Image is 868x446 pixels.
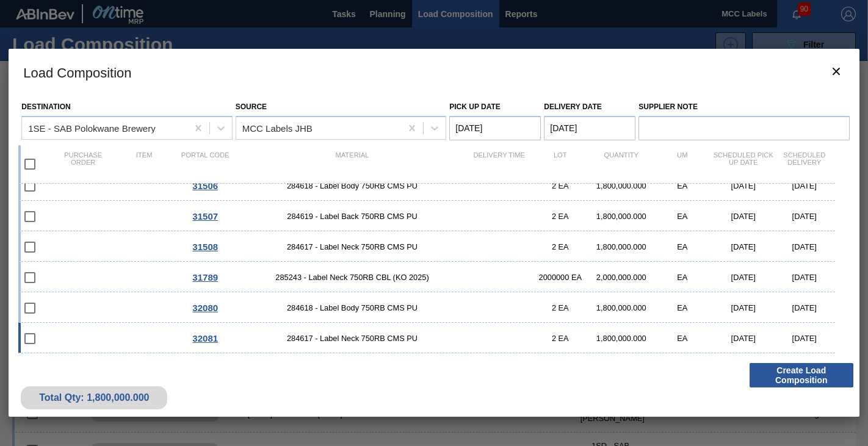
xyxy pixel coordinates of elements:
[236,273,469,282] span: 285243 - Label Neck 750RB CBL (KO 2025)
[236,303,469,312] span: 284618 - Label Body 750RB CMS PU
[713,151,774,177] div: Scheduled Pick up Date
[544,103,601,111] label: Delivery Date
[591,151,652,177] div: Quantity
[449,116,541,140] input: mm/dd/yyyy
[175,272,236,282] div: Go to Order
[192,333,218,343] span: 32081
[175,333,236,343] div: Go to Order
[175,211,236,221] div: Go to Order
[652,334,713,343] div: EA
[192,211,218,221] span: 31507
[530,242,591,251] div: 2 EA
[652,181,713,190] div: EA
[638,98,850,116] label: Supplier Note
[713,242,774,251] div: [DATE]
[591,273,652,282] div: 2,000,000.000
[530,273,591,282] div: 2000000 EA
[21,103,70,111] label: Destination
[713,181,774,190] div: [DATE]
[774,303,835,312] div: [DATE]
[236,151,469,177] div: Material
[591,303,652,312] div: 1,800,000.000
[175,303,236,313] div: Go to Order
[236,334,469,343] span: 284617 - Label Neck 750RB CMS PU
[774,273,835,282] div: [DATE]
[713,334,774,343] div: [DATE]
[114,151,175,177] div: Item
[652,242,713,251] div: EA
[236,181,469,190] span: 284618 - Label Body 750RB CMS PU
[236,103,267,111] label: Source
[242,123,313,133] div: MCC Labels JHB
[175,181,236,191] div: Go to Order
[530,303,591,312] div: 2 EA
[9,49,859,95] h3: Load Composition
[469,151,530,177] div: Delivery Time
[774,181,835,190] div: [DATE]
[192,181,218,191] span: 31506
[713,273,774,282] div: [DATE]
[192,272,218,282] span: 31789
[591,334,652,343] div: 1,800,000.000
[175,242,236,252] div: Go to Order
[236,242,469,251] span: 284617 - Label Neck 750RB CMS PU
[30,392,158,403] div: Total Qty: 1,800,000.000
[530,181,591,190] div: 2 EA
[652,303,713,312] div: EA
[750,363,853,387] button: Create Load Composition
[175,151,236,177] div: Portal code
[544,116,635,140] input: mm/dd/yyyy
[530,212,591,221] div: 2 EA
[713,212,774,221] div: [DATE]
[774,242,835,251] div: [DATE]
[652,212,713,221] div: EA
[774,151,835,177] div: Scheduled Delivery
[192,242,218,252] span: 31508
[449,103,501,111] label: Pick up Date
[774,212,835,221] div: [DATE]
[591,181,652,190] div: 1,800,000.000
[774,334,835,343] div: [DATE]
[591,242,652,251] div: 1,800,000.000
[52,151,114,177] div: Purchase order
[192,303,218,313] span: 32080
[652,273,713,282] div: EA
[236,212,469,221] span: 284619 - Label Back 750RB CMS PU
[713,303,774,312] div: [DATE]
[591,212,652,221] div: 1,800,000.000
[530,151,591,177] div: Lot
[530,334,591,343] div: 2 EA
[652,151,713,177] div: UM
[28,123,155,133] div: 1SE - SAB Polokwane Brewery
